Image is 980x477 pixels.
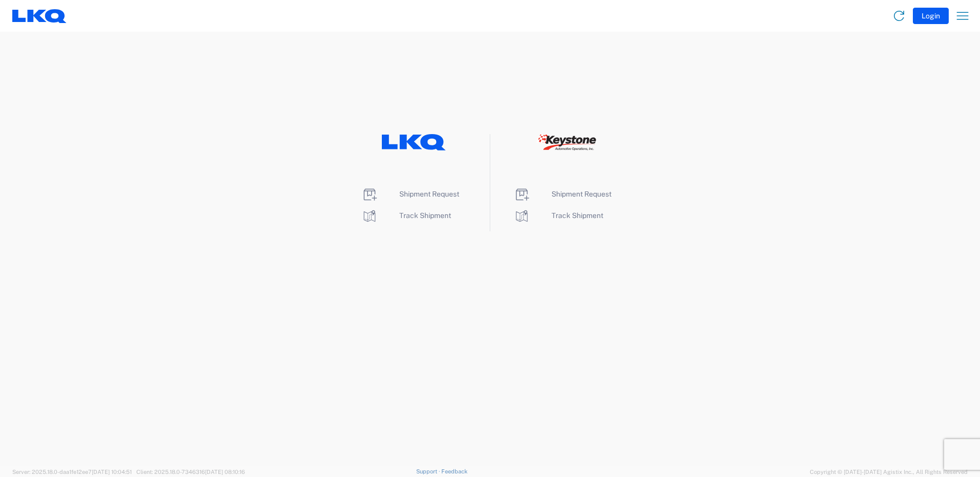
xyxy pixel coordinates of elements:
button: Login [913,8,949,24]
a: Support [416,468,442,474]
a: Shipment Request [361,190,459,198]
span: [DATE] 10:04:51 [92,469,132,475]
a: Feedback [441,468,467,474]
a: Track Shipment [361,211,451,220]
span: [DATE] 08:10:16 [205,469,245,475]
span: Copyright © [DATE]-[DATE] Agistix Inc., All Rights Reserved [810,467,968,476]
span: Track Shipment [552,211,603,220]
span: Client: 2025.18.0-7346316 [136,469,245,475]
a: Track Shipment [514,211,603,220]
span: Shipment Request [552,190,611,198]
span: Track Shipment [399,211,451,220]
span: Server: 2025.18.0-daa1fe12ee7 [12,469,132,475]
span: Shipment Request [399,190,459,198]
a: Shipment Request [514,190,611,198]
